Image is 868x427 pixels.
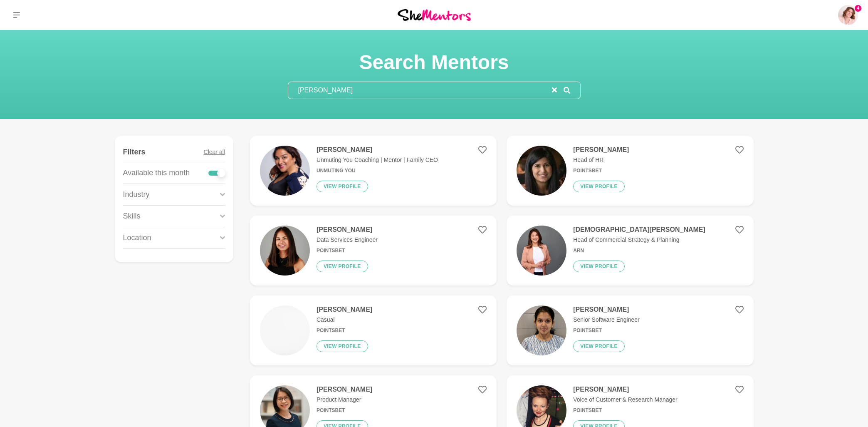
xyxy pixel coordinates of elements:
button: View profile [317,261,368,272]
p: Senior Software Engineer [573,315,640,324]
img: 8fe84966003935456d1ef163b2a579018e8b2358-1848x2310.jpg [260,226,310,276]
button: View profile [573,181,625,192]
img: Amanda Greenman [838,5,858,25]
a: [DEMOGRAPHIC_DATA][PERSON_NAME]Head of Commercial Strategy & PlanningARNView profile [507,216,753,285]
h4: [DEMOGRAPHIC_DATA][PERSON_NAME] [573,226,705,234]
img: She Mentors Logo [398,9,471,20]
p: Location [123,232,151,243]
h6: PointsBet [573,407,678,414]
button: View profile [317,181,368,192]
h6: PointsBet [317,328,372,334]
p: Data Services Engineer [317,236,378,244]
a: [PERSON_NAME]CasualPointsBetView profile [250,295,497,365]
h4: [PERSON_NAME] [317,385,372,394]
p: Industry [123,189,150,200]
span: 4 [855,5,861,12]
h4: [PERSON_NAME] [317,226,378,234]
h4: [PERSON_NAME] [317,146,438,154]
h4: Filters [123,147,146,157]
h4: [PERSON_NAME] [573,305,640,314]
img: fc8a3dced97ba5ddc515f4ed628dbde7b8292ddd-1518x2024.jpg [517,305,566,355]
button: View profile [317,340,368,352]
input: Search mentors [288,82,552,99]
h6: PointsBet [573,168,629,174]
a: [PERSON_NAME]Unmuting You Coaching | Mentor | Family CEOUnmuting YouView profile [250,136,497,206]
button: View profile [573,340,625,352]
p: Available this month [123,167,190,179]
h1: Search Mentors [288,50,581,75]
a: Amanda Greenman4 [838,5,858,25]
p: Unmuting You Coaching | Mentor | Family CEO [317,156,438,164]
img: f2afb2522b980be8f6244ad202c6bd10d092180f-534x800.jpg [260,146,310,196]
button: View profile [573,261,625,272]
h6: Pointsbet [317,407,372,414]
p: Product Manager [317,395,372,404]
img: 9219f9d1eb9592de2e9dd2e84b0174afe0ba543b-148x148.jpg [517,146,566,196]
h6: Unmuting You [317,168,438,174]
a: [PERSON_NAME]Senior Software EngineerPointsbetView profile [507,295,753,365]
button: Clear all [204,142,225,162]
h6: Pointsbet [573,328,640,334]
img: dbbdadbd8d4cdb9d23a7945ecce02ba2ded6955c-275x183.jpg [260,305,310,355]
h6: ARN [573,248,705,254]
p: Voice of Customer & Research Manager [573,395,678,404]
h4: [PERSON_NAME] [573,385,678,394]
a: [PERSON_NAME]Head of HRPointsBetView profile [507,136,753,206]
p: Head of Commercial Strategy & Planning [573,236,705,244]
img: 4d1c7f7746f2fff1e46c46b011adf31788681efc-2048x1365.jpg [517,226,566,276]
p: Casual [317,315,372,324]
p: Skills [123,211,141,222]
a: [PERSON_NAME]Data Services EngineerPointsbetView profile [250,216,497,285]
h4: [PERSON_NAME] [317,305,372,314]
p: Head of HR [573,156,629,164]
h6: Pointsbet [317,248,378,254]
h4: [PERSON_NAME] [573,146,629,154]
